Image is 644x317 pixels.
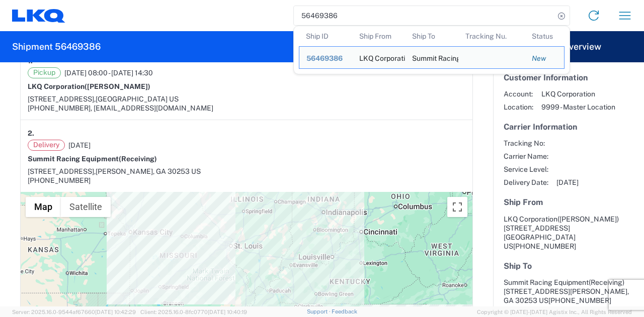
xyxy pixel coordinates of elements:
[477,307,632,316] span: Copyright © [DATE]-[DATE] Agistix Inc., All Rights Reserved
[504,215,633,251] address: [GEOGRAPHIC_DATA] US
[299,26,352,46] th: Ship ID
[504,165,548,174] span: Service Level:
[504,278,633,305] address: [PERSON_NAME], GA 30253 US
[28,95,96,103] span: [STREET_ADDRESS],
[294,6,554,25] input: Shipment, tracking or reference number
[12,309,136,315] span: Server: 2025.16.0-9544af67660
[28,67,61,78] span: Pickup
[412,47,451,68] div: Summit Racing Equipment
[28,155,157,163] strong: Summit Racing Equipment
[504,73,633,82] h5: Customer Information
[352,26,406,46] th: Ship From
[359,47,398,68] div: LKQ Corporation
[504,224,570,232] span: [STREET_ADDRESS]
[504,278,624,295] span: Summit Racing Equipment [STREET_ADDRESS]
[541,89,615,98] span: LKQ Corporation
[28,176,465,185] div: [PHONE_NUMBER]
[504,197,633,207] h5: Ship From
[504,215,557,223] span: LKQ Corporation
[589,278,624,286] span: (Receiving)
[556,178,579,187] span: [DATE]
[548,296,611,304] span: [PHONE_NUMBER]
[12,41,101,53] h2: Shipment 56469386
[541,102,615,112] span: 9999 - Master Location
[28,127,34,140] strong: 2.
[28,82,150,90] strong: LKQ Corporation
[96,95,179,103] span: [GEOGRAPHIC_DATA] US
[299,26,570,74] table: Search Results
[532,54,557,63] div: New
[504,139,548,148] span: Tracking No:
[458,26,525,46] th: Tracking Nu.
[447,197,467,217] button: Toggle fullscreen view
[28,140,65,151] span: Delivery
[140,309,247,315] span: Client: 2025.16.0-8fc0770
[61,197,111,217] button: Show satellite imagery
[95,309,136,315] span: [DATE] 10:42:29
[26,197,61,217] button: Show street map
[332,308,357,314] a: Feedback
[405,26,458,46] th: Ship To
[306,54,345,63] div: 56469386
[557,215,619,223] span: ([PERSON_NAME])
[504,152,548,161] span: Carrier Name:
[119,155,157,163] span: (Receiving)
[504,89,533,98] span: Account:
[504,178,548,187] span: Delivery Date:
[525,26,565,46] th: Status
[64,68,153,77] span: [DATE] 08:00 - [DATE] 14:30
[504,102,533,112] span: Location:
[208,309,247,315] span: [DATE] 10:40:19
[504,122,633,132] h5: Carrier Information
[28,167,96,175] span: [STREET_ADDRESS],
[85,82,150,90] span: ([PERSON_NAME])
[68,141,91,150] span: [DATE]
[28,103,465,113] div: [PHONE_NUMBER], [EMAIL_ADDRESS][DOMAIN_NAME]
[504,261,633,271] h5: Ship To
[306,54,343,62] span: 56469386
[96,167,201,175] span: [PERSON_NAME], GA 30253 US
[307,308,332,314] a: Support
[513,242,576,250] span: [PHONE_NUMBER]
